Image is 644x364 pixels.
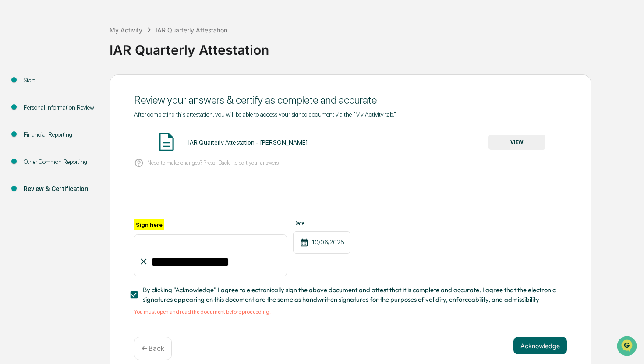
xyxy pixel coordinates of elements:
[5,107,60,123] a: 🖐️Preclearance
[110,35,640,58] div: IAR Quarterly Attestation
[24,76,96,85] div: Start
[149,70,159,80] button: Start new chat
[293,231,350,254] div: 10/06/2025
[134,111,396,118] span: After completing this attestation, you will be able to access your signed document via the "My Ac...
[18,127,55,136] span: Data Lookup
[143,285,560,305] span: By clicking "Acknowledge" I agree to electronically sign the above document and attest that it is...
[147,159,279,166] p: Need to make changes? Press "Back" to edit your answers
[9,18,159,32] p: How can we help?
[616,335,640,359] iframe: Open customer support
[5,124,59,139] a: 🔎Data Lookup
[9,128,16,135] div: 🔎
[293,219,350,226] label: Date
[513,337,567,354] button: Acknowledge
[488,135,545,150] button: VIEW
[18,110,57,119] span: Preclearance
[72,110,109,119] span: Attestations
[87,148,106,155] span: Pylon
[9,67,25,83] img: 1746055101610-c473b297-6a78-478c-a979-82029cc54cd1
[24,130,96,139] div: Financial Reporting
[134,309,567,315] div: You must open and read the document before proceeding.
[30,76,111,83] div: We're available if you need us!
[24,103,96,112] div: Personal Information Review
[142,344,164,353] p: ← Back
[156,131,177,153] img: Document Icon
[156,26,227,34] div: IAR Quarterly Attestation
[188,139,308,146] div: IAR Quarterly Attestation - [PERSON_NAME]
[9,111,16,118] div: 🖐️
[62,148,106,155] a: Powered byPylon
[24,157,96,166] div: Other Common Reporting
[24,184,96,194] div: Review & Certification
[134,219,164,230] label: Sign here
[110,26,142,34] div: My Activity
[64,111,71,118] div: 🗄️
[60,107,112,123] a: 🗄️Attestations
[30,67,144,76] div: Start new chat
[134,94,567,106] div: Review your answers & certify as complete and accurate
